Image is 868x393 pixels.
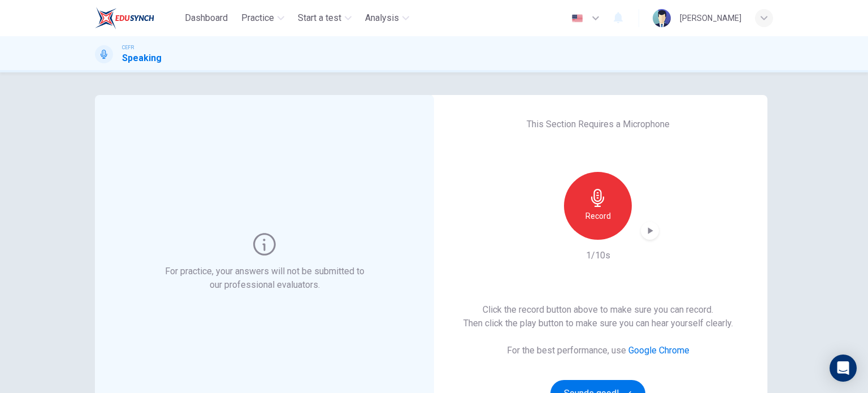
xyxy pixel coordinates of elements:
h1: Speaking [122,51,162,65]
h6: Click the record button above to make sure you can record. Then click the play button to make sur... [463,303,733,330]
h6: This Section Requires a Microphone [527,118,670,131]
button: Record [564,172,632,240]
h6: For the best performance, use [507,344,689,357]
button: Start a test [293,8,356,28]
button: Dashboard [180,8,232,28]
div: [PERSON_NAME] [680,11,741,25]
span: Start a test [298,11,341,25]
button: Analysis [361,8,414,28]
div: Open Intercom Messenger [830,355,857,382]
h6: Record [585,209,611,223]
span: Practice [241,11,274,25]
img: Profile picture [653,9,671,27]
img: en [570,14,584,23]
span: Dashboard [185,11,228,25]
a: Google Chrome [628,345,689,356]
h6: For practice, your answers will not be submitted to our professional evaluators. [163,265,367,292]
h6: 1/10s [586,249,610,262]
span: Analysis [365,11,399,25]
a: EduSynch logo [95,7,180,29]
img: EduSynch logo [95,7,154,29]
button: Practice [237,8,289,28]
span: CEFR [122,44,134,51]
